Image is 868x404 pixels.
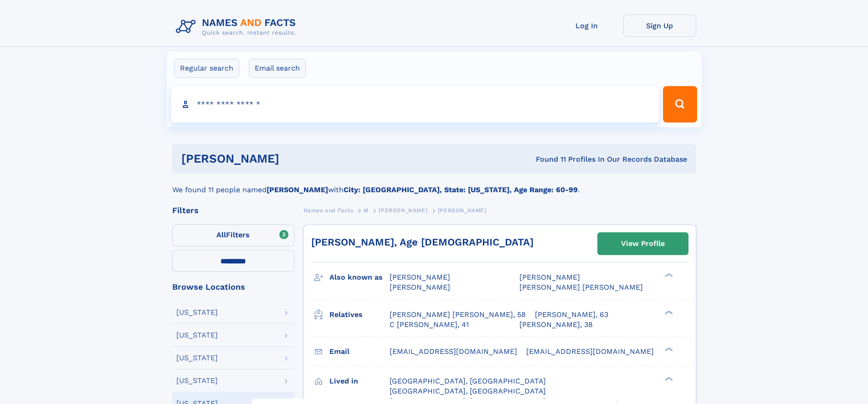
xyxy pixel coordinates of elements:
[390,347,517,356] span: [EMAIL_ADDRESS][DOMAIN_NAME]
[519,283,643,291] span: [PERSON_NAME] [PERSON_NAME]
[519,320,593,330] a: [PERSON_NAME], 38
[329,270,390,285] h3: Also known as
[663,272,673,278] div: ❯
[621,233,665,254] div: View Profile
[663,346,673,352] div: ❯
[329,373,390,389] h3: Lived in
[390,320,469,330] a: C [PERSON_NAME], 41
[303,205,354,216] a: Names and Facts
[519,273,580,281] span: [PERSON_NAME]
[663,309,673,315] div: ❯
[390,387,546,395] span: [GEOGRAPHIC_DATA], [GEOGRAPHIC_DATA]
[172,225,294,246] label: Filters
[550,15,623,37] a: Log In
[171,86,659,123] input: search input
[249,59,306,78] label: Email search
[407,154,687,164] div: Found 11 Profiles In Our Records Database
[526,347,654,356] span: [EMAIL_ADDRESS][DOMAIN_NAME]
[598,233,688,255] a: View Profile
[174,59,239,78] label: Regular search
[390,310,526,320] a: [PERSON_NAME] [PERSON_NAME], 58
[267,185,328,194] b: [PERSON_NAME]
[535,310,608,320] a: [PERSON_NAME], 63
[176,309,218,316] div: [US_STATE]
[311,236,534,248] a: [PERSON_NAME], Age [DEMOGRAPHIC_DATA]
[390,377,546,385] span: [GEOGRAPHIC_DATA], [GEOGRAPHIC_DATA]
[216,230,226,239] span: All
[181,153,408,164] h1: [PERSON_NAME]
[176,377,218,384] div: [US_STATE]
[623,15,696,37] a: Sign Up
[329,307,390,322] h3: Relatives
[438,207,487,214] span: [PERSON_NAME]
[344,185,578,194] b: City: [GEOGRAPHIC_DATA], State: [US_STATE], Age Range: 60-99
[364,205,369,216] a: M
[663,376,673,382] div: ❯
[329,344,390,359] h3: Email
[172,283,294,291] div: Browse Locations
[176,354,218,362] div: [US_STATE]
[379,205,427,216] a: [PERSON_NAME]
[390,273,450,281] span: [PERSON_NAME]
[379,207,427,214] span: [PERSON_NAME]
[176,332,218,339] div: [US_STATE]
[663,86,697,123] button: Search Button
[172,206,294,215] div: Filters
[172,15,303,39] img: Logo Names and Facts
[390,283,450,291] span: [PERSON_NAME]
[364,207,369,214] span: M
[172,174,696,195] div: We found 11 people named with .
